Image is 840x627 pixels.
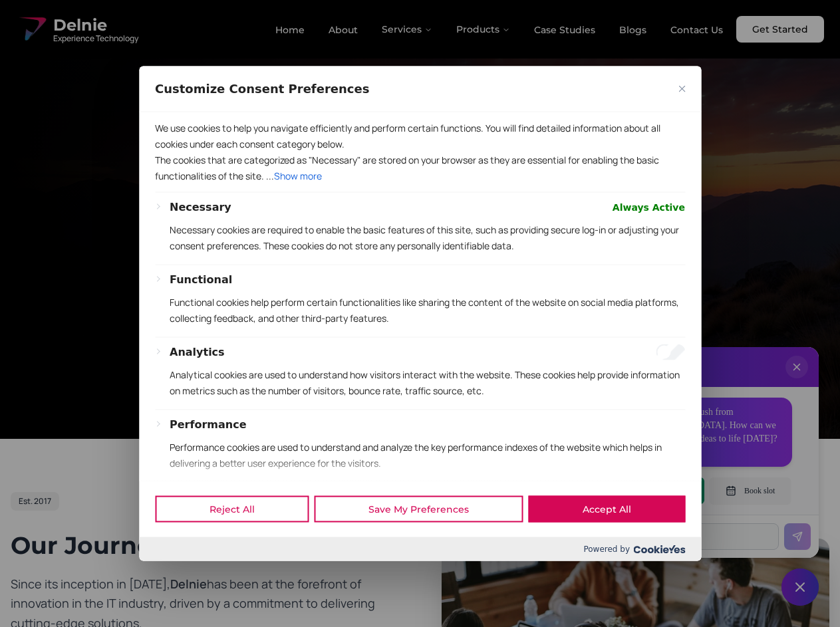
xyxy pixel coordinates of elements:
[656,344,685,360] input: Enable Analytics
[155,152,685,184] p: The cookies that are categorized as "Necessary" are stored on your browser as they are essential ...
[314,496,523,523] button: Save My Preferences
[155,496,309,523] button: Reject All
[170,294,685,326] p: Functional cookies help perform certain functionalities like sharing the content of the website o...
[170,416,247,432] button: Performance
[274,168,322,184] button: Show more
[678,85,685,92] img: Close
[613,199,685,215] span: Always Active
[633,545,685,553] img: Cookieyes logo
[139,537,701,561] div: Powered by
[170,439,685,471] p: Performance cookies are used to understand and analyze the key performance indexes of the website...
[170,271,232,287] button: Functional
[170,199,231,215] button: Necessary
[155,80,369,96] span: Customize Consent Preferences
[528,496,685,523] button: Accept All
[170,221,685,253] p: Necessary cookies are required to enable the basic features of this site, such as providing secur...
[155,120,685,152] p: We use cookies to help you navigate efficiently and perform certain functions. You will find deta...
[170,344,225,360] button: Analytics
[170,366,685,398] p: Analytical cookies are used to understand how visitors interact with the website. These cookies h...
